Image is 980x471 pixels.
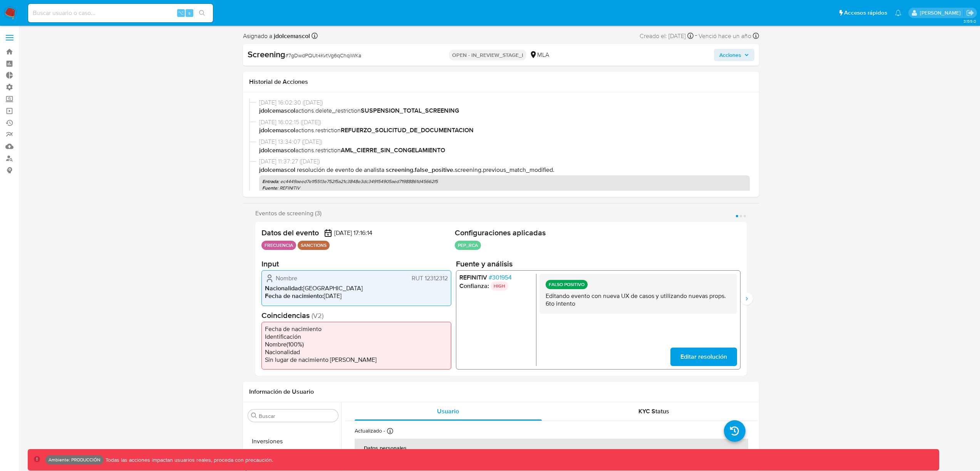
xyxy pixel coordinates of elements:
b: Screening [248,48,285,60]
p: Actualizado - [355,427,385,434]
button: Inversiones [245,432,341,451]
b: jdolcemascol [272,32,310,40]
span: Acciones [719,49,741,61]
th: Datos personales [355,439,748,457]
h1: Información de Usuario [249,388,314,396]
span: Accesos rápidos [844,9,887,17]
p: Todas las acciones impactan usuarios reales, proceda con precaución. [104,456,273,464]
a: Salir [966,9,974,17]
input: Buscar [259,413,335,419]
button: Acciones [714,49,754,61]
span: Usuario [437,407,459,416]
button: search-icon [194,8,210,18]
span: ⌥ [178,9,184,17]
div: Creado el: [DATE] [640,31,694,41]
input: Buscar usuario o caso... [28,8,213,18]
button: Buscar [251,413,257,419]
p: Ambiente: PRODUCCIÓN [49,458,101,461]
p: joaquin.dolcemascolo@mercadolibre.com [920,9,963,17]
span: Venció hace un año [699,32,751,40]
span: KYC Status [638,407,669,416]
span: s [188,9,191,17]
span: - [695,31,697,41]
a: Notificaciones [895,10,901,16]
span: Asignado a [243,32,310,40]
span: # 7gDwdPQUt4KvtVg6qChqiWKa [285,52,361,59]
div: MLA [529,51,549,59]
p: OPEN - IN_REVIEW_STAGE_I [449,50,526,60]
